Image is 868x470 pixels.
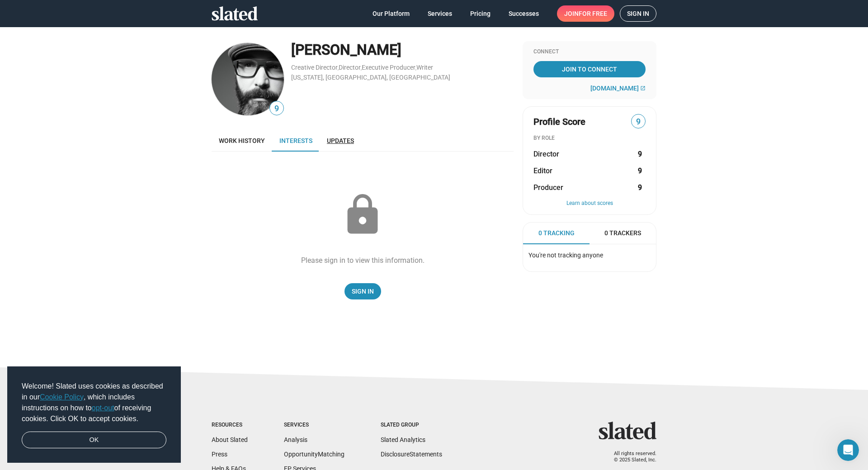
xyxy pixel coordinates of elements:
span: Sign in [627,6,649,21]
span: Successes [509,5,539,22]
a: Successes [501,5,546,22]
div: Please sign in to view this information. [301,256,425,265]
mat-icon: lock [340,192,385,237]
a: Joinfor free [557,5,614,22]
span: Work history [219,137,265,144]
a: Executive Producer [362,64,415,71]
div: Slated Group [381,422,442,429]
a: [DOMAIN_NAME] [590,85,646,92]
div: Resources [212,422,248,429]
span: Producer [533,183,563,192]
a: DisclosureStatements [381,451,442,458]
span: 9 [632,116,645,128]
a: Interests [272,130,320,152]
a: Pricing [463,5,498,22]
span: Updates [327,137,354,144]
span: 9 [270,103,283,115]
div: cookieconsent [7,366,181,463]
strong: 9 [638,166,642,176]
a: About Slated [212,436,248,443]
span: 0 Tracking [538,229,575,237]
span: Services [428,5,452,22]
strong: 9 [638,149,642,159]
a: Work history [212,130,272,152]
span: , [338,66,339,71]
strong: 9 [638,183,642,192]
span: , [361,66,362,71]
span: , [415,66,416,71]
span: Director [533,149,559,159]
mat-icon: open_in_new [640,85,646,91]
a: Writer [416,64,433,71]
a: opt-out [92,404,114,412]
a: Slated Analytics [381,436,425,443]
span: Our Platform [373,5,410,22]
a: Our Platform [365,5,417,22]
span: Interests [279,137,312,144]
div: [PERSON_NAME] [291,40,514,60]
span: Join To Connect [535,61,644,77]
iframe: Intercom live chat [837,439,859,461]
a: Updates [320,130,361,152]
span: Join [564,5,607,22]
a: Cookie Policy [40,393,84,401]
a: Press [212,451,227,458]
p: All rights reserved. © 2025 Slated, Inc. [604,451,656,464]
a: Services [420,5,459,22]
a: OpportunityMatching [284,451,344,458]
span: Welcome! Slated uses cookies as described in our , which includes instructions on how to of recei... [22,381,166,424]
a: dismiss cookie message [22,432,166,449]
div: Services [284,422,344,429]
span: Pricing [470,5,491,22]
span: 0 Trackers [604,229,641,237]
div: Connect [533,48,646,56]
a: Join To Connect [533,61,646,77]
a: Sign in [620,5,656,22]
span: Sign In [352,283,374,299]
a: Director [339,64,361,71]
a: Analysis [284,436,307,443]
span: for free [579,5,607,22]
img: Rich Bond [212,43,284,115]
span: Editor [533,166,552,176]
a: Sign In [344,283,381,299]
span: You're not tracking anyone [528,252,603,259]
span: Profile Score [533,116,585,128]
span: [DOMAIN_NAME] [590,85,639,92]
a: Creative Director [291,64,338,71]
button: Learn about scores [533,200,646,207]
div: BY ROLE [533,135,646,142]
a: [US_STATE], [GEOGRAPHIC_DATA], [GEOGRAPHIC_DATA] [291,74,450,81]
